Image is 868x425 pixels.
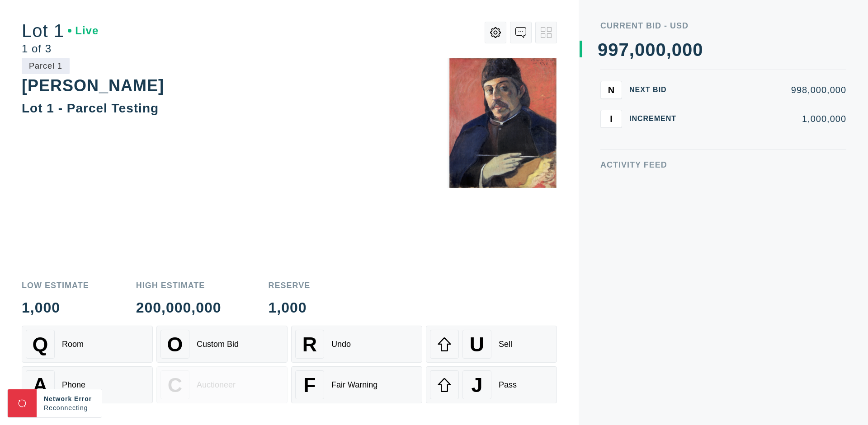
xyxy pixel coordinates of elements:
div: 1 of 3 [22,43,99,54]
div: Network Error [44,394,94,403]
div: 0 [672,41,682,59]
div: 9 [608,41,618,59]
div: Parcel 1 [22,58,70,74]
div: 998,000,000 [691,85,846,94]
div: , [666,41,672,221]
div: 200,000,000 [136,300,222,315]
div: 0 [656,41,666,59]
div: High Estimate [136,281,222,290]
div: Low Estimate [22,281,89,290]
div: 7 [619,41,629,59]
span: R [302,333,317,356]
div: 0 [635,41,645,59]
button: CAuctioneer [156,366,288,403]
div: 9 [598,41,608,59]
div: Reserve [269,281,311,290]
div: Fair Warning [331,380,377,390]
div: Auctioneer [197,380,236,390]
div: 1,000,000 [691,114,846,123]
div: Live [68,25,99,36]
div: 0 [693,41,703,59]
div: 1,000 [22,300,89,315]
span: J [471,374,482,397]
span: Q [33,333,48,356]
div: 1,000 [269,300,311,315]
span: A [33,374,47,397]
div: Pass [499,380,517,390]
div: Room [62,340,84,349]
button: QRoom [22,326,153,363]
div: Undo [331,340,351,349]
button: USell [426,326,557,363]
div: Next Bid [629,86,684,93]
div: Current Bid - USD [600,22,846,30]
span: U [470,333,484,356]
div: Custom Bid [197,340,239,349]
button: OCustom Bid [156,326,288,363]
button: APhone [22,366,153,403]
div: , [629,41,635,221]
div: Sell [499,340,512,349]
span: N [608,84,614,95]
button: JPass [426,366,557,403]
div: 0 [682,41,693,59]
span: I [610,113,613,124]
span: F [303,374,316,397]
div: Reconnecting [44,403,94,412]
div: Lot 1 [22,22,99,40]
div: Activity Feed [600,161,846,169]
div: Increment [629,115,684,122]
button: I [600,110,622,128]
span: C [168,374,182,397]
div: [PERSON_NAME] [22,76,164,95]
button: RUndo [291,326,422,363]
button: N [600,81,622,99]
div: Lot 1 - Parcel Testing [22,101,159,115]
div: Phone [62,380,85,390]
button: FFair Warning [291,366,422,403]
span: O [167,333,183,356]
div: 0 [645,41,656,59]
